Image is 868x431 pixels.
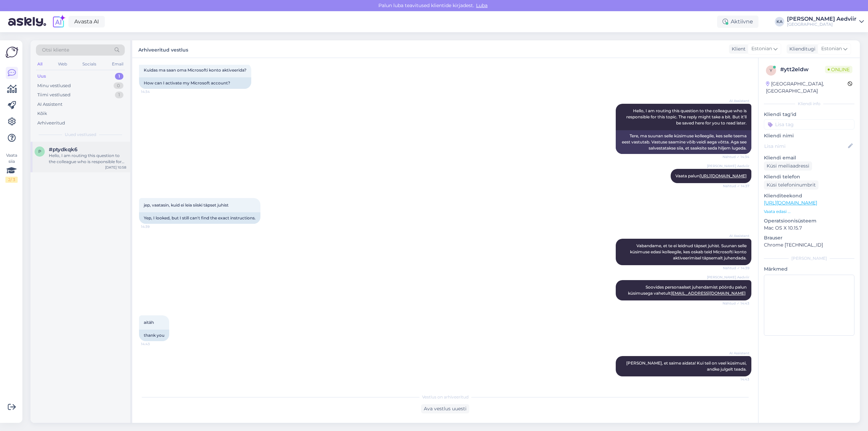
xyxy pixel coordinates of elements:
span: p [38,149,41,154]
span: Estonian [821,45,842,53]
span: jep, vaatasin, kuid ei leia siiski täpset juhist [144,202,229,208]
span: Hello, I am routing this question to the colleague who is responsible for this topic. The reply m... [626,108,748,125]
span: [PERSON_NAME], et saime aidata! Kui teil on veel küsimusi, andke julgelt teada. [626,360,748,372]
div: Minu vestlused [37,82,71,89]
span: Otsi kliente [42,46,69,54]
span: Nähtud ✓ 14:34 [723,154,749,159]
div: Arhiveeritud [37,120,65,126]
p: Märkmed [764,266,854,273]
span: 14:34 [141,89,166,94]
span: Nähtud ✓ 14:37 [723,183,749,189]
div: Yep, I looked, but I still can't find the exact instructions. [139,212,260,224]
div: Tere, ma suunan selle küsimuse kolleegile, kes selle teema eest vastutab. Vastuse saamine võib ve... [616,130,751,154]
span: y [770,68,772,73]
div: All [36,60,44,68]
div: 2 / 3 [5,177,18,183]
div: Kõik [37,110,47,117]
span: Uued vestlused [65,132,96,138]
div: Hello, I am routing this question to the colleague who is responsible for this topic. The reply m... [49,153,126,165]
div: 0 [114,82,123,89]
span: Vabandame, et te ei leidnud täpset juhist. Suunan selle küsimuse edasi kolleegile, kes oskab teid... [630,243,748,260]
div: Klienditugi [787,45,815,53]
div: [GEOGRAPHIC_DATA], [GEOGRAPHIC_DATA] [766,80,848,95]
img: explore-ai [52,15,66,29]
div: Email [111,60,125,68]
div: Uus [37,73,46,80]
div: Ava vestlus uuesti [421,404,469,413]
span: #ptydkqk6 [49,146,77,153]
p: Kliendi tag'id [764,111,854,118]
p: Vaata edasi ... [764,209,854,215]
div: 1 [115,73,123,80]
div: Klient [729,45,746,53]
input: Lisa nimi [764,142,847,150]
a: [PERSON_NAME] Aedviir[GEOGRAPHIC_DATA] [787,16,864,27]
div: Kliendi info [764,101,854,107]
div: 1 [115,92,123,98]
span: 14:39 [141,224,166,229]
span: 14:43 [724,377,749,382]
a: [EMAIL_ADDRESS][DOMAIN_NAME] [671,291,746,296]
p: Mac OS X 10.15.7 [764,224,854,232]
div: # ytt2eldw [780,65,825,74]
div: [GEOGRAPHIC_DATA] [787,22,856,27]
span: [PERSON_NAME] Aedviir [707,275,749,280]
p: Brauser [764,234,854,241]
span: Online [825,66,852,73]
div: Aktiivne [717,16,758,28]
span: Vaata palun [675,173,747,178]
div: Küsi telefoninumbrit [764,180,818,190]
div: [PERSON_NAME] [764,255,854,261]
span: AI Assistent [724,233,749,238]
img: Askly Logo [5,46,18,59]
div: Tiimi vestlused [37,92,71,98]
p: Kliendi email [764,154,854,161]
p: Kliendi telefon [764,173,854,180]
a: [URL][DOMAIN_NAME] [699,173,747,178]
span: Kuidas ma saan oma Microsofti konto aktiveerida? [144,67,246,73]
a: [URL][DOMAIN_NAME] [764,200,817,206]
span: Nähtud ✓ 14:43 [723,301,749,306]
span: Soovides personaalset juhendamist pöördu palun küsimusega vahetult [628,285,748,296]
div: KA [775,17,784,26]
p: Chrome [TECHNICAL_ID] [764,241,854,249]
div: AI Assistent [37,101,62,108]
div: Socials [81,60,98,68]
label: Arhiveeritud vestlus [138,44,188,54]
div: [DATE] 10:58 [105,165,126,170]
div: How can I activate my Microsoft account? [139,77,251,89]
span: Estonian [751,45,772,53]
span: AI Assistent [724,98,749,103]
span: 14:43 [141,341,166,347]
span: Vestlus on arhiveeritud [422,394,469,400]
a: Avasta AI [68,16,105,27]
div: thank you [139,330,169,341]
p: Klienditeekond [764,192,854,199]
span: AI Assistent [724,351,749,356]
div: [PERSON_NAME] Aedviir [787,16,856,22]
p: Operatsioonisüsteem [764,217,854,224]
div: Vaata siia [5,152,18,183]
input: Lisa tag [764,119,854,130]
span: Luba [474,2,490,8]
div: Web [57,60,68,68]
div: Küsi meiliaadressi [764,161,812,171]
span: [PERSON_NAME] Aedviir [707,163,749,169]
span: Nähtud ✓ 14:39 [723,266,749,271]
p: Kliendi nimi [764,132,854,139]
span: aitäh [144,320,154,325]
